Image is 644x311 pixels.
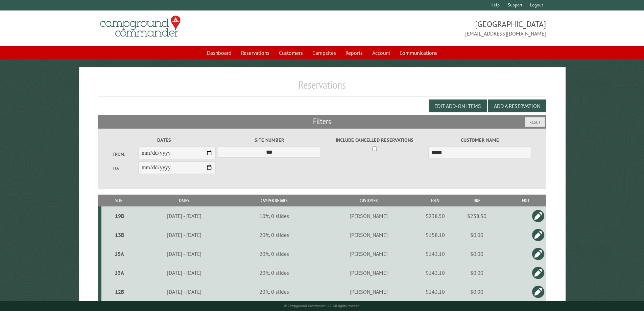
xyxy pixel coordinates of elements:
a: Reservations [237,46,273,59]
a: Customers [275,46,307,59]
div: [DATE] - [DATE] [137,269,231,276]
td: $238.50 [422,206,449,225]
td: $0.00 [449,282,505,302]
td: $0.00 [449,244,505,263]
label: Customer Name [428,136,531,144]
a: Account [368,46,394,59]
label: Dates [113,136,216,144]
small: © Campground Commander LLC. All rights reserved. [284,304,360,308]
td: 20ft, 0 slides [232,263,316,282]
td: $0.00 [449,263,505,282]
td: 20ft, 0 slides [232,225,316,244]
td: 10ft, 0 slides [232,206,316,225]
a: Communications [396,46,441,59]
div: [DATE] - [DATE] [137,288,231,295]
td: $143.10 [422,282,449,302]
a: Campsites [308,46,340,59]
a: Reports [341,46,367,59]
td: $0.00 [449,225,505,244]
h2: Filters [98,115,546,128]
td: [PERSON_NAME] [316,282,422,302]
td: 20ft, 0 slides [232,244,316,263]
th: Camper Details [232,195,316,206]
button: Reset [525,117,545,127]
td: [PERSON_NAME] [316,263,422,282]
div: 19B [104,213,135,219]
th: Total [422,195,449,206]
td: [PERSON_NAME] [316,225,422,244]
div: 15A [104,250,135,257]
th: Dates [136,195,232,206]
label: To: [113,165,138,172]
td: $158.10 [422,225,449,244]
div: 13B [104,231,135,238]
button: Edit Add-on Items [429,99,487,112]
label: Site Number [218,136,321,144]
a: Dashboard [203,46,236,59]
button: Add a Reservation [488,99,546,112]
label: Include Cancelled Reservations [323,136,426,144]
span: [GEOGRAPHIC_DATA] [EMAIL_ADDRESS][DOMAIN_NAME] [322,19,546,38]
h1: Reservations [98,78,546,97]
td: $143.10 [422,244,449,263]
th: Site [101,195,136,206]
div: [DATE] - [DATE] [137,213,231,219]
th: Due [449,195,505,206]
td: [PERSON_NAME] [316,244,422,263]
td: $238.50 [449,206,505,225]
td: 20ft, 0 slides [232,282,316,302]
td: $143.10 [422,263,449,282]
th: Edit [505,195,546,206]
div: [DATE] - [DATE] [137,250,231,257]
td: [PERSON_NAME] [316,206,422,225]
div: 12B [104,288,135,295]
th: Customer [316,195,422,206]
label: From: [113,151,138,157]
img: Campground Commander [98,13,183,40]
div: [DATE] - [DATE] [137,231,231,238]
div: 13A [104,269,135,276]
